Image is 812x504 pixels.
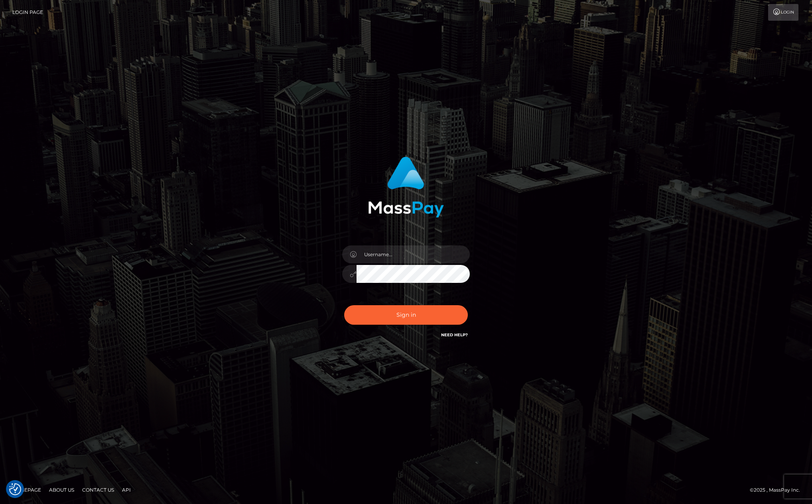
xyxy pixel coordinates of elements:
a: About Us [46,484,77,496]
img: MassPay Login [368,157,444,218]
input: Username... [357,245,470,263]
a: Login [768,4,798,21]
a: Need Help? [441,332,468,337]
img: Revisit consent button [9,483,21,495]
a: Homepage [9,484,44,496]
a: Contact Us [79,484,117,496]
a: API [119,484,134,496]
a: Login Page [12,4,43,21]
button: Sign in [344,305,468,325]
div: © 2025 , MassPay Inc. [750,486,806,494]
button: Consent Preferences [9,483,21,495]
